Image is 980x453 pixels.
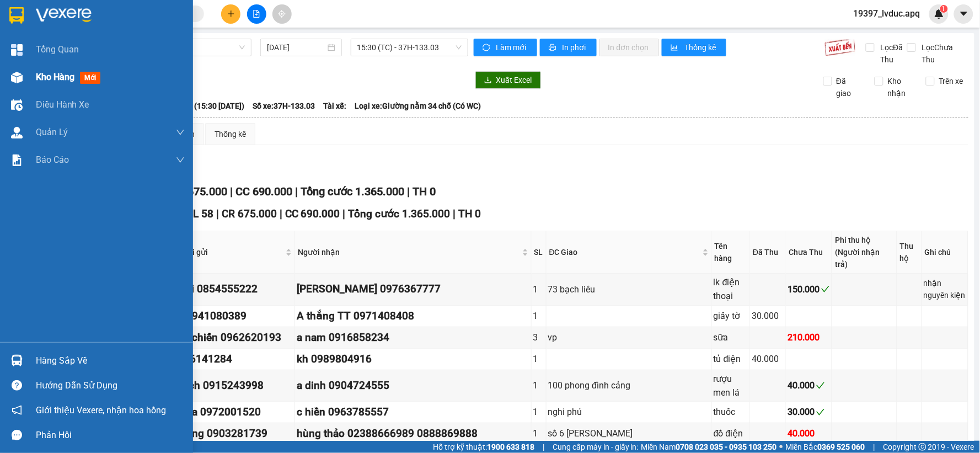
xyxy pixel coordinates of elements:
span: ⚪️ [780,445,783,449]
button: file-add [247,4,266,24]
th: Ghi chú [922,231,968,274]
img: icon-new-feature [934,9,944,19]
strong: 1900 633 818 [487,443,534,451]
th: Đã Thu [750,231,786,274]
span: ĐC Giao [549,246,700,258]
div: 100 phong đình cảng [548,379,710,392]
img: warehouse-icon [11,355,23,366]
span: Miền Nam [641,441,777,453]
button: aim [272,4,292,24]
div: kh 0989804916 [297,351,529,367]
span: Xuất Excel [496,74,532,86]
span: Điều hành xe [36,98,89,111]
div: Thống kê [215,128,246,140]
button: In đơn chọn [599,39,660,56]
span: Báo cáo [36,153,69,167]
span: | [343,207,346,220]
span: mới [80,72,100,84]
div: 1 [533,405,544,419]
span: Tổng Quan [36,42,79,56]
span: Làm mới [496,41,528,54]
img: dashboard-icon [11,44,23,56]
div: 1 [533,427,544,440]
div: a hùng 0903281739 [172,425,293,442]
span: sync [483,44,492,52]
th: Chưa Thu [786,231,832,274]
div: sữa [714,331,748,344]
div: Hướng dẫn sử dụng [36,377,185,394]
div: 40.000 [788,379,830,392]
button: bar-chartThống kê [662,39,726,56]
span: Lọc Đã Thu [876,41,907,66]
span: message [12,430,22,440]
div: anh chiến 0962620193 [172,329,293,346]
span: | [230,185,233,198]
span: CC 690.000 [285,207,340,220]
img: warehouse-icon [11,127,23,138]
div: [PERSON_NAME] 0976367777 [297,281,529,297]
span: question-circle [12,380,22,391]
span: check [816,381,825,390]
span: aim [278,10,286,18]
img: 9k= [824,39,856,56]
div: nhận nguyên kiện [924,277,966,301]
sup: 1 [940,5,948,13]
span: CC 690.000 [235,185,292,198]
th: Phí thu hộ (Người nhận trả) [832,231,897,274]
button: printerIn phơi [540,39,597,56]
div: số 6 [PERSON_NAME] [548,427,710,440]
span: | [874,441,875,453]
div: Phản hồi [36,427,185,444]
span: Loại xe: Giường nằm 34 chỗ (Có WC) [355,100,481,112]
span: Số xe: 37H-133.03 [253,100,315,112]
button: plus [221,4,240,24]
span: Cung cấp máy in - giấy in: [553,441,639,453]
img: logo-vxr [9,7,24,24]
span: plus [227,10,235,18]
span: copyright [919,443,927,451]
span: caret-down [959,9,969,19]
span: In phơi [563,41,588,54]
span: | [543,441,544,453]
span: down [176,156,185,164]
span: Miền Bắc [786,441,865,453]
span: 15:30 (TC) - 37H-133.03 [357,39,462,56]
span: Quản Lý [36,125,68,139]
span: | [216,207,219,220]
span: down [176,128,185,137]
span: Tổng cước 1.365.000 [301,185,404,198]
span: | [453,207,456,220]
div: tủ điện [714,352,748,366]
span: | [407,185,410,198]
div: 40.000 [788,427,830,440]
img: solution-icon [11,154,23,166]
div: 150.000 [788,283,830,296]
div: nghi phú [548,405,710,419]
span: file-add [253,10,260,18]
strong: 0708 023 035 - 0935 103 250 [676,443,777,451]
span: notification [12,405,22,415]
div: 1 [533,283,544,296]
span: check [816,408,825,417]
div: rượu men lá [714,372,748,399]
span: TH 0 [413,185,436,198]
span: Kho nhận [883,75,918,99]
span: Chuyến: (15:30 [DATE]) [164,100,244,112]
span: 19397_lvduc.apq [845,7,929,20]
span: Thống kê [684,41,717,54]
div: 210.000 [788,331,830,344]
div: A thắng TT 0971408408 [297,308,529,324]
div: 3 [533,331,544,344]
img: warehouse-icon [11,72,23,83]
span: Lọc Chưa Thu [918,41,969,66]
span: Đã giao [832,75,866,99]
div: Hàng sắp về [36,353,185,369]
strong: 0369 525 060 [818,443,865,451]
div: c hiền 0963785557 [297,404,529,420]
button: caret-down [954,4,973,24]
div: a nam 0916858234 [297,329,529,346]
span: Người gửi [173,246,283,258]
input: 11/08/2025 [267,41,325,54]
div: kh 0941080389 [172,308,293,324]
span: Trên xe [935,75,968,87]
